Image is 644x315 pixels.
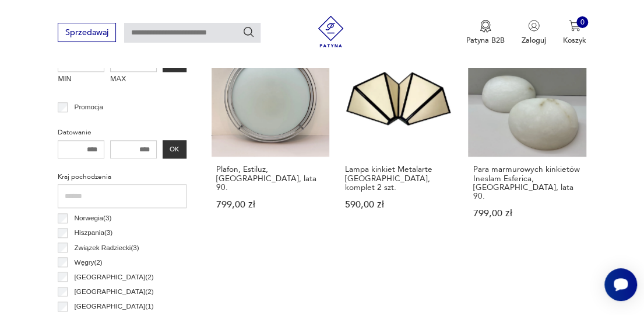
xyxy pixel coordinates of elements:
p: [GEOGRAPHIC_DATA] ( 2 ) [75,286,154,297]
h3: Para marmurowych kinkietów Ineslam Esferica, [GEOGRAPHIC_DATA], lata 90. [473,165,582,200]
button: Szukaj [242,26,255,39]
img: Ikona medalu [480,20,491,33]
h3: Plafon, Estiluz, [GEOGRAPHIC_DATA], lata 90. [216,165,325,192]
button: Patyna B2B [466,20,505,46]
p: Norwegia ( 3 ) [75,212,112,224]
p: Węgry ( 2 ) [75,257,103,268]
div: 0 [576,16,588,28]
img: Ikonka użytkownika [528,20,540,32]
iframe: Smartsupp widget button [604,268,637,301]
a: Lampa kinkiet Metalarte Spain, komplet 2 szt.Lampa kinkiet Metalarte [GEOGRAPHIC_DATA], komplet 2... [340,39,458,239]
p: 799,00 zł [216,200,325,209]
p: [GEOGRAPHIC_DATA] ( 2 ) [75,271,154,283]
a: Plafon, Estiluz, Hiszpania, lata 90.Plafon, Estiluz, [GEOGRAPHIC_DATA], lata 90.799,00 zł [212,39,329,239]
p: [GEOGRAPHIC_DATA] ( 1 ) [75,300,154,312]
img: Patyna - sklep z meblami i dekoracjami vintage [311,16,350,47]
button: Sprzedawaj [58,23,115,42]
p: Hiszpania ( 3 ) [75,227,113,238]
label: MAX [110,72,157,88]
button: OK [163,140,186,159]
a: Sprzedawaj [58,30,115,37]
p: Związek Radziecki ( 3 ) [75,242,139,254]
p: Koszyk [563,35,586,46]
p: Datowanie [58,127,186,139]
button: 0Koszyk [563,20,586,46]
p: Kraj pochodzenia [58,171,186,183]
p: Zaloguj [522,35,546,46]
p: Patyna B2B [466,35,505,46]
h3: Lampa kinkiet Metalarte [GEOGRAPHIC_DATA], komplet 2 szt. [344,165,453,192]
a: Produkt wyprzedanyPara marmurowych kinkietów Ineslam Esferica, Hiszpania, lata 90.Para marmurowyc... [468,39,586,239]
button: Zaloguj [522,20,546,46]
p: 799,00 zł [473,209,582,218]
p: 590,00 zł [344,200,453,209]
img: Ikona koszyka [569,20,580,32]
label: MIN [58,72,104,88]
p: Promocja [75,101,103,113]
a: Ikona medaluPatyna B2B [466,20,505,46]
